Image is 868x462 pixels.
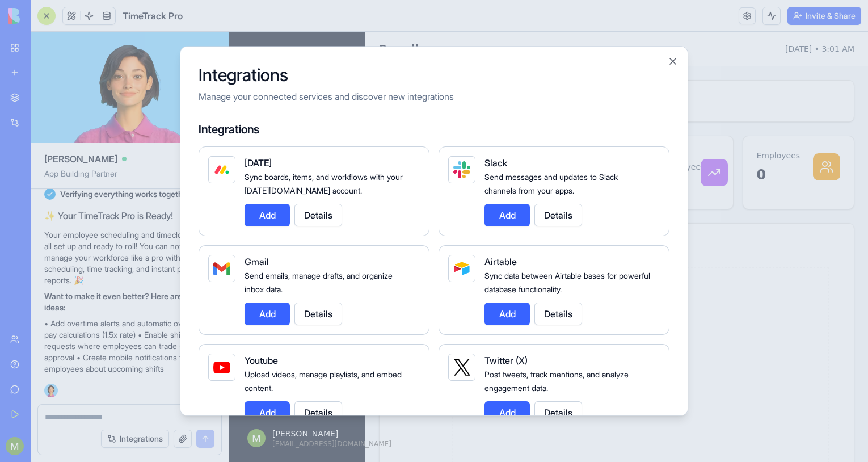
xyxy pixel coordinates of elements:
[199,121,669,137] h4: Integrations
[245,271,393,294] span: Send emails, manage drafts, and organize inbox data.
[199,90,669,103] p: Manage your connected services and discover new integrations
[245,401,290,424] button: Add
[484,256,517,267] span: Airtable
[484,303,530,325] button: Add
[528,118,571,129] p: Employees
[294,303,342,325] button: Details
[245,303,290,325] button: Add
[534,401,582,424] button: Details
[222,58,283,81] button: Last Week
[484,401,530,424] button: Add
[245,157,272,169] span: [DATE]
[294,401,342,424] button: Details
[18,108,44,120] span: Payroll
[164,134,208,152] p: 0.0
[484,172,618,195] span: Send messages and updates to Slack channels from your apps.
[484,157,507,169] span: Slack
[285,145,342,163] p: $0.00
[164,205,611,219] div: Hours Worked by Employee
[484,271,650,294] span: Sync data between Airtable bases for powerful database functionality.
[556,11,625,23] div: [DATE] • 3:01 AM
[245,204,290,226] button: Add
[294,204,342,226] button: Details
[359,58,449,81] button: [DATE]-[DATE]
[287,58,350,81] button: This Month
[159,58,218,81] button: This Week
[18,68,54,79] span: Schedule
[14,14,122,30] h1: TimeTrack Pro
[528,134,571,152] p: 0
[18,47,61,58] span: Dashboard
[43,408,162,417] span: [EMAIL_ADDRESS][DOMAIN_NAME]
[245,355,278,366] span: Youtube
[18,88,62,99] span: Time Clock
[9,392,127,421] button: Marc Branker[PERSON_NAME][EMAIL_ADDRESS][DOMAIN_NAME]
[534,204,582,226] button: Details
[285,118,342,141] p: Total Gross Pay
[18,397,36,415] img: Marc Branker
[43,396,109,408] span: [PERSON_NAME]
[164,118,208,129] p: Total Hours
[406,145,471,163] p: 0.0
[667,56,679,67] button: Close
[406,118,471,141] p: Avg Hours/Employee
[245,369,402,393] span: Upload videos, manage playlists, and embed content.
[245,256,269,267] span: Gmail
[484,355,528,366] span: Twitter (X)
[199,65,669,85] h2: Integrations
[484,204,530,226] button: Add
[150,9,189,25] h2: Payroll
[484,369,629,393] span: Post tweets, track mentions, and analyze engagement data.
[534,303,582,325] button: Details
[245,172,403,195] span: Sync boards, items, and workflows with your [DATE][DOMAIN_NAME] account.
